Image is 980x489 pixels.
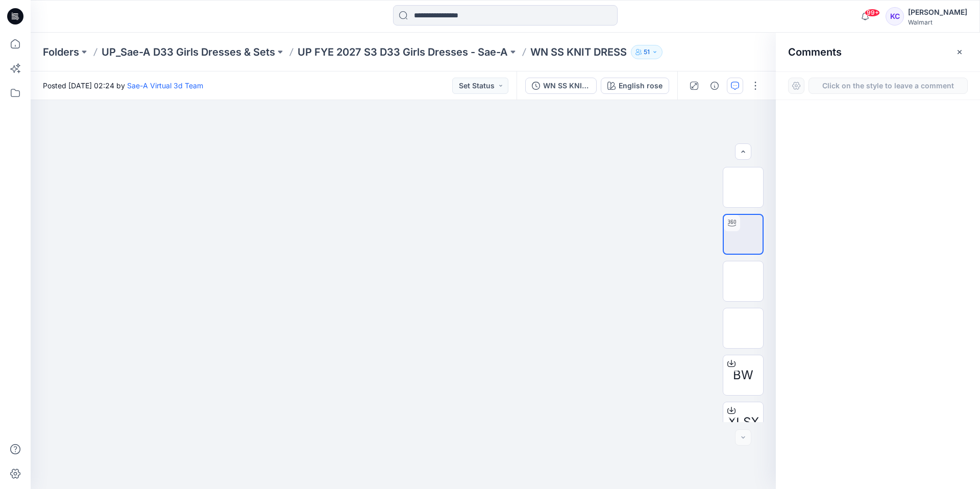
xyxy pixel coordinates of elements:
span: BW [733,366,753,384]
div: [PERSON_NAME] [908,6,967,18]
div: Walmart [908,18,967,26]
span: XLSX [728,413,759,431]
button: Details [706,78,723,94]
span: Posted [DATE] 02:24 by [43,80,203,91]
a: UP FYE 2027 S3 D33 Girls Dresses - Sae-A [298,45,508,59]
span: 99+ [865,9,880,17]
button: 51 [631,45,663,59]
div: KC [886,7,904,26]
h2: Comments [788,46,842,58]
a: Sae-A Virtual 3d Team [127,81,203,90]
div: WN SS KNIT DRESS _FULL COLORWAYS [543,80,590,91]
p: 51 [644,46,650,58]
button: WN SS KNIT DRESS _FULL COLORWAYS [525,78,597,94]
a: UP_Sae-A D33 Girls Dresses & Sets [102,45,275,59]
p: WN SS KNIT DRESS [530,45,627,59]
div: English rose [619,80,663,91]
button: Click on the style to leave a comment [808,78,968,94]
button: English rose [601,78,669,94]
a: Folders [43,45,79,59]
